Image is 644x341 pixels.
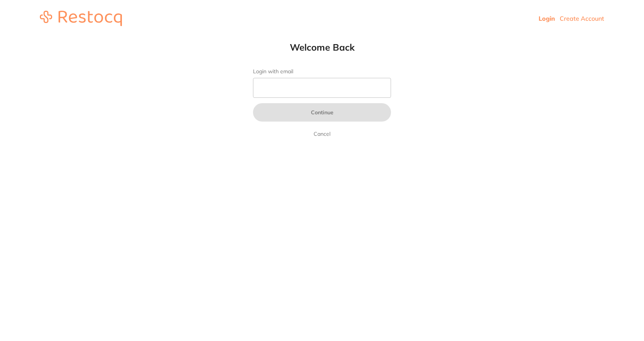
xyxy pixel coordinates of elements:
a: Cancel [312,129,332,138]
a: Login [539,15,555,22]
h1: Welcome Back [238,41,406,53]
img: restocq_logo.svg [40,11,122,26]
label: Login with email [253,68,391,75]
button: Continue [253,103,391,122]
a: Create Account [560,15,604,22]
